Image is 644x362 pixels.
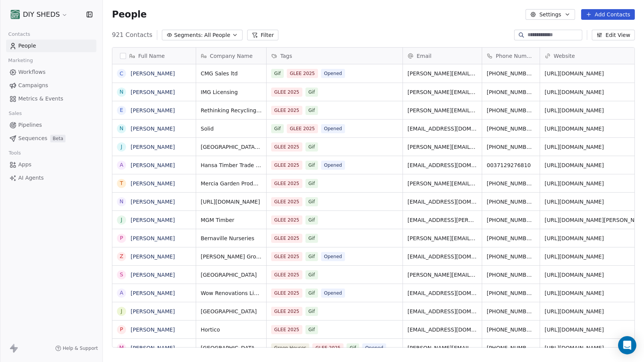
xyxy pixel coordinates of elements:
span: CMG Sales ltd [201,70,262,77]
span: [PHONE_NUMBER] [487,253,535,260]
span: GLEE 2025 [271,252,302,261]
a: [PERSON_NAME] [131,89,175,95]
span: Campaigns [18,81,48,89]
a: [PERSON_NAME] [131,217,175,223]
a: [URL][DOMAIN_NAME] [545,235,604,241]
span: Gif [305,88,318,97]
span: Website [554,52,575,60]
span: GLEE 2025 [271,161,302,170]
a: [URL][DOMAIN_NAME] [545,89,604,95]
div: A [120,161,123,169]
span: [PERSON_NAME][EMAIL_ADDRESS][DOMAIN_NAME] [407,107,477,114]
span: Gif [305,325,318,334]
span: Sequences [18,134,47,142]
div: Full Name [112,48,196,64]
button: Edit View [592,30,635,40]
span: Opened [362,343,386,352]
span: [PERSON_NAME][EMAIL_ADDRESS][PERSON_NAME][DOMAIN_NAME] [407,180,477,187]
span: MGM Timber [201,216,262,224]
span: Gif [305,106,318,115]
span: [PHONE_NUMBER] [487,107,535,114]
div: Tags [267,48,403,64]
a: [PERSON_NAME] [131,107,175,113]
div: Open Intercom Messenger [618,336,636,354]
a: People [6,40,96,52]
span: [EMAIL_ADDRESS][DOMAIN_NAME] [407,289,477,297]
a: [PERSON_NAME] [131,199,175,205]
div: S [120,271,123,279]
span: Gif [347,343,359,352]
span: Tags [280,52,292,60]
span: Contacts [5,29,34,40]
span: Workflows [18,68,46,76]
span: Gif [305,307,318,316]
span: Hansa Timber Trade GmbH [201,161,262,169]
span: [GEOGRAPHIC_DATA] [201,308,262,315]
div: M [119,344,124,352]
span: [PHONE_NUMBER] [487,88,535,96]
span: [EMAIL_ADDRESS][DOMAIN_NAME] [407,161,477,169]
span: GLEE 2025 [271,234,302,243]
span: [PHONE_NUMBER] [487,289,535,297]
a: [PERSON_NAME] [131,345,175,351]
span: GLEE 2025 [287,124,318,133]
span: GLEE 2025 [271,197,302,206]
span: Mercia Garden Products Limited [201,180,262,187]
span: [PERSON_NAME][EMAIL_ADDRESS][PERSON_NAME][DOMAIN_NAME] [407,271,477,279]
a: [PERSON_NAME] [131,290,175,296]
span: [PERSON_NAME][EMAIL_ADDRESS][PERSON_NAME][DOMAIN_NAME] [407,344,477,352]
span: GLEE 2025 [271,88,302,97]
span: GLEE 2025 [287,69,318,78]
span: People [18,42,36,50]
span: Bernaville Nurseries [201,234,262,242]
span: DIY SHEDS [23,10,60,19]
span: GLEE 2025 [271,215,302,225]
span: Green Houses [271,343,309,352]
span: People [112,9,147,20]
span: Gif [271,124,284,133]
span: All People [204,31,230,39]
span: [PHONE_NUMBER] [487,234,535,242]
span: 0037129276810 [487,161,535,169]
span: Tools [5,147,24,159]
span: Pipelines [18,121,42,129]
span: Opened [321,289,345,298]
span: [PERSON_NAME][EMAIL_ADDRESS][PERSON_NAME][DOMAIN_NAME] [407,234,477,242]
span: Gif [305,234,318,243]
span: GLEE 2025 [271,142,302,151]
span: [PHONE_NUMBER] [487,326,535,333]
div: Company Name [196,48,266,64]
span: Apps [18,161,32,169]
a: [URL][DOMAIN_NAME] [545,126,604,132]
button: DIY SHEDS [9,8,69,21]
span: GLEE 2025 [271,106,302,115]
span: Gif [305,252,318,261]
a: [URL][DOMAIN_NAME] [545,70,604,77]
span: Gif [305,161,318,170]
span: Solid [201,125,262,132]
a: [PERSON_NAME] [131,327,175,333]
span: Full Name [138,52,165,60]
a: Pipelines [6,119,96,131]
span: [PERSON_NAME] Group [201,253,262,260]
a: [URL][DOMAIN_NAME] [545,199,604,205]
div: P [120,234,123,242]
span: [PERSON_NAME][EMAIL_ADDRESS][DOMAIN_NAME] [407,70,477,77]
div: N [120,88,123,96]
a: [URL][DOMAIN_NAME] [545,107,604,113]
a: [URL][DOMAIN_NAME] [545,308,604,314]
span: Gif [305,179,318,188]
span: Wow Renovations Limited [201,289,262,297]
span: Opened [321,161,345,170]
span: [URL][DOMAIN_NAME] [201,198,262,206]
span: GLEE 2025 [271,289,302,298]
a: [URL][DOMAIN_NAME] [545,180,604,187]
span: [PHONE_NUMBER] [487,180,535,187]
span: [PHONE_NUMBER] [487,344,535,352]
span: [PHONE_NUMBER] [487,308,535,315]
span: [EMAIL_ADDRESS][PERSON_NAME][DOMAIN_NAME] [407,216,477,224]
button: Add Contacts [581,9,635,20]
a: [PERSON_NAME] [131,254,175,260]
a: [PERSON_NAME] [131,235,175,241]
span: [EMAIL_ADDRESS][DOMAIN_NAME] [407,253,477,260]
